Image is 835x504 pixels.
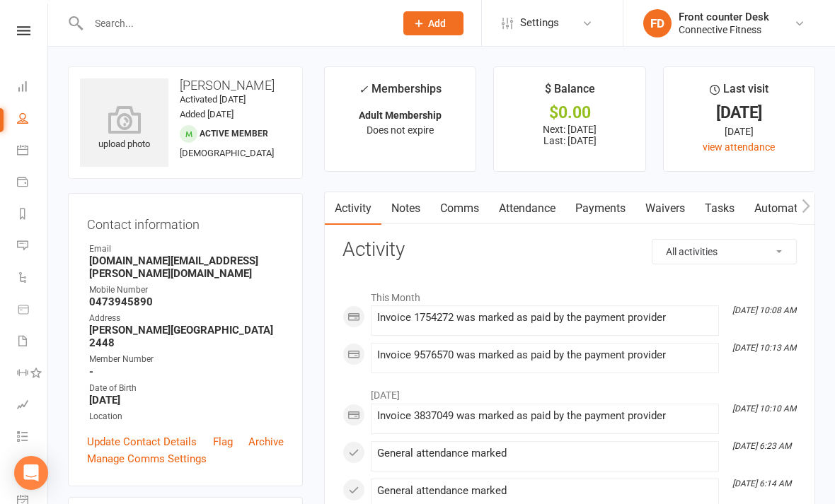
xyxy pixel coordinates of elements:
[744,192,829,225] a: Automations
[507,105,632,120] div: $0.00
[377,410,713,422] div: Invoice 3837049 was marked as paid by the payment provider
[643,9,672,37] div: FD
[342,380,797,403] li: [DATE]
[703,141,775,153] a: view attendance
[676,105,802,120] div: [DATE]
[377,349,713,361] div: Invoice 9576570 was marked as paid by the payment provider
[17,295,49,327] a: Product Sales
[84,13,385,33] input: Search...
[89,254,284,280] strong: [DOMAIN_NAME][EMAIL_ADDRESS][PERSON_NAME][DOMAIN_NAME]
[17,390,49,422] a: Assessments
[732,479,791,488] i: [DATE] 6:14 AM
[80,105,168,152] div: upload photo
[342,239,797,261] h3: Activity
[377,485,713,497] div: General attendance marked
[248,433,284,450] a: Archive
[635,192,695,225] a: Waivers
[180,148,274,158] span: [DEMOGRAPHIC_DATA]
[679,23,769,36] div: Connective Fitness
[403,11,463,35] button: Add
[732,441,791,451] i: [DATE] 6:23 AM
[377,312,713,324] div: Invoice 1754272 was marked as paid by the payment provider
[428,18,446,29] span: Add
[87,450,207,467] a: Manage Comms Settings
[359,80,442,106] div: Memberships
[676,124,802,139] div: [DATE]
[710,80,768,105] div: Last visit
[565,192,635,225] a: Payments
[430,192,489,225] a: Comms
[545,80,595,105] div: $ Balance
[359,83,368,96] i: ✓
[507,124,632,146] p: Next: [DATE] Last: [DATE]
[89,365,284,378] strong: -
[679,11,769,23] div: Front counter Desk
[14,456,48,490] div: Open Intercom Messenger
[180,94,246,105] time: Activated [DATE]
[732,305,796,315] i: [DATE] 10:08 AM
[180,109,234,119] time: Added [DATE]
[89,324,284,349] strong: [PERSON_NAME][GEOGRAPHIC_DATA] 2448
[89,410,284,423] div: Location
[87,212,284,232] h3: Contact information
[89,353,284,366] div: Member Number
[17,199,49,231] a: Reports
[213,433,233,450] a: Flag
[87,433,197,450] a: Update Contact Details
[17,72,49,104] a: Dashboard
[17,136,49,168] a: Calendar
[732,343,796,353] i: [DATE] 10:13 AM
[89,382,284,395] div: Date of Birth
[359,110,442,121] strong: Adult Membership
[489,192,565,225] a: Attendance
[89,394,284,406] strong: [DATE]
[89,295,284,308] strong: 0473945890
[89,242,284,256] div: Email
[367,124,434,136] span: Does not expire
[17,454,49,486] a: What's New
[732,404,796,414] i: [DATE] 10:10 AM
[377,447,713,459] div: General attendance marked
[89,283,284,297] div: Mobile Number
[695,192,744,225] a: Tasks
[325,192,381,225] a: Activity
[89,312,284,325] div: Address
[17,104,49,136] a: People
[17,168,49,199] a: Payments
[80,78,291,93] h3: [PERSON_NAME]
[520,7,559,39] span: Settings
[381,192,430,225] a: Notes
[342,283,797,305] li: This Month
[200,129,268,139] span: Active member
